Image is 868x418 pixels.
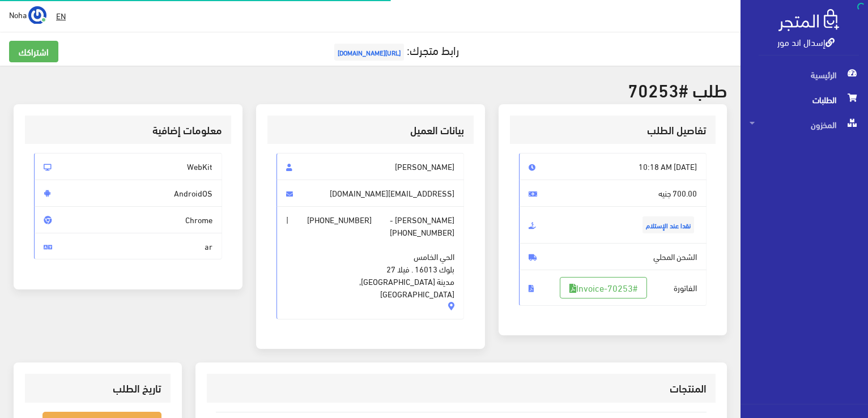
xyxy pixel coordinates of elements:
h2: طلب #70253 [14,79,727,99]
span: [EMAIL_ADDRESS][DOMAIN_NAME] [276,180,465,207]
a: اشتراكك [9,41,58,62]
h3: تفاصيل الطلب [519,125,707,135]
h3: المنتجات [216,383,707,394]
span: [PHONE_NUMBER] [390,226,454,238]
img: . [778,9,839,31]
span: [PHONE_NUMBER] [307,214,372,226]
a: رابط متجرك:[URL][DOMAIN_NAME] [331,39,459,60]
span: نقدا عند الإستلام [643,216,694,233]
span: WebKit [34,153,222,180]
span: 700.00 جنيه [519,180,707,207]
a: EN [52,6,70,26]
span: [PERSON_NAME] - | [276,206,465,319]
span: الحي الخامس بلوك 16013 . فيلا 27 مدينة [GEOGRAPHIC_DATA], [GEOGRAPHIC_DATA] [286,238,455,300]
a: الطلبات [741,87,868,112]
h3: تاريخ الطلب [34,383,161,394]
span: الطلبات [750,87,859,112]
a: إسدال اند مور [777,33,835,50]
h3: بيانات العميل [276,125,465,135]
span: الشحن المحلي [519,243,707,270]
h3: معلومات إضافية [34,125,222,135]
a: ... Noha [9,6,46,24]
span: الرئيسية [750,62,859,87]
span: Noha [9,7,27,22]
a: الرئيسية [741,62,868,87]
span: الفاتورة [519,270,707,306]
span: [URL][DOMAIN_NAME] [334,44,404,61]
span: ar [34,233,222,260]
span: [DATE] 10:18 AM [519,153,707,180]
u: EN [56,8,66,23]
span: المخزون [750,112,859,137]
a: #Invoice-70253 [560,277,647,298]
img: ... [28,6,46,24]
span: [PERSON_NAME] [276,153,465,180]
span: Chrome [34,206,222,233]
a: المخزون [741,112,868,137]
span: AndroidOS [34,180,222,207]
